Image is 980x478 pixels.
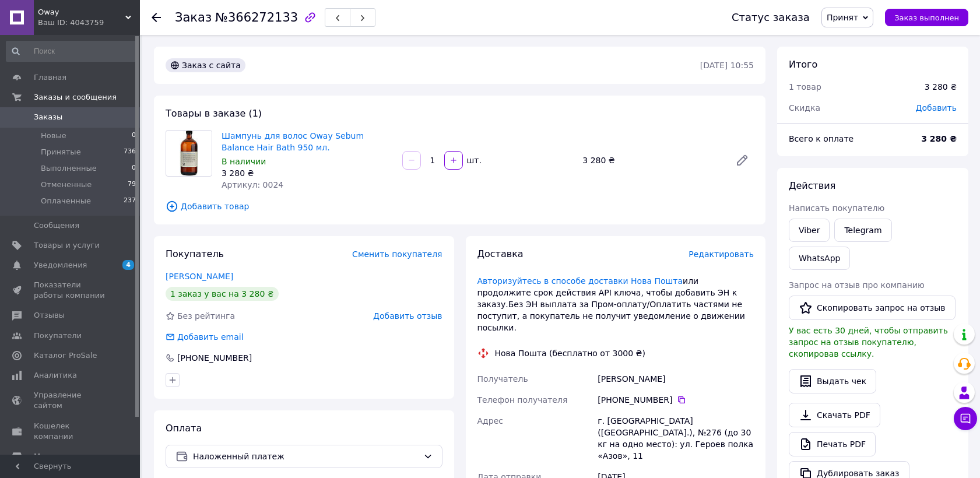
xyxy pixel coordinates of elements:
[34,220,79,231] span: Сообщения
[916,103,957,113] span: Добавить
[215,10,298,24] span: №366272133
[921,134,957,143] b: 3 280 ₴
[122,260,134,270] span: 4
[885,9,968,26] button: Заказ выполнен
[128,180,136,190] span: 79
[34,390,108,411] span: Управление сайтом
[34,240,100,251] span: Товары и услуги
[789,59,817,70] span: Итого
[166,108,262,119] span: Товары в заказе (1)
[152,12,161,23] div: Вернуться назад
[193,450,419,463] span: Наложенный платеж
[789,180,835,191] span: Действия
[477,395,568,405] span: Телефон получателя
[789,103,820,113] span: Скидка
[595,368,756,389] div: [PERSON_NAME]
[732,12,810,23] div: Статус заказа
[41,180,92,190] span: Отмененные
[166,287,279,301] div: 1 заказ у вас на 3 280 ₴
[124,196,136,206] span: 237
[34,280,108,301] span: Показатели работы компании
[789,432,876,456] a: Печать PDF
[177,311,235,321] span: Без рейтинга
[954,407,977,430] button: Чат с покупателем
[180,131,199,176] img: Шампунь для волос Oway Sebum Balance Hair Bath 950 мл.
[789,219,830,242] a: Viber
[578,152,726,168] div: 3 280 ₴
[222,180,283,189] span: Артикул: 0024
[34,260,87,270] span: Уведомления
[132,131,136,141] span: 0
[492,347,648,359] div: Нова Пошта (бесплатно от 3000 ₴)
[689,249,754,259] span: Редактировать
[34,112,62,122] span: Заказы
[827,13,858,22] span: Принят
[38,7,125,17] span: Oway
[175,10,212,24] span: Заказ
[166,272,233,281] a: [PERSON_NAME]
[132,163,136,174] span: 0
[166,200,754,213] span: Добавить товар
[222,131,364,152] a: Шампунь для волос Oway Sebum Balance Hair Bath 950 мл.
[477,416,503,426] span: Адрес
[477,276,683,286] a: Авторизуйтесь в способе доставки Нова Пошта
[166,423,202,434] span: Оплата
[41,131,66,141] span: Новые
[700,61,754,70] time: [DATE] 10:55
[730,149,754,172] a: Редактировать
[464,154,483,166] div: шт.
[789,203,884,213] span: Написать покупателю
[789,134,853,143] span: Всего к оплате
[176,352,253,364] div: [PHONE_NUMBER]
[925,81,957,93] div: 3 280 ₴
[38,17,140,28] div: Ваш ID: 4043759
[789,296,956,320] button: Скопировать запрос на отзыв
[41,147,81,157] span: Принятые
[34,350,97,361] span: Каталог ProSale
[166,58,245,72] div: Заказ с сайта
[34,310,65,321] span: Отзывы
[789,326,948,358] span: У вас есть 30 дней, чтобы отправить запрос на отзыв покупателю, скопировав ссылку.
[477,275,754,333] div: или продолжите срок действия АРІ ключа, чтобы добавить ЭН к заказу.Без ЭН выплата за Пром-оплату/...
[222,157,266,166] span: В наличии
[41,163,97,174] span: Выполненные
[352,249,442,259] span: Сменить покупателя
[789,280,925,290] span: Запрос на отзыв про компанию
[41,196,91,206] span: Оплаченные
[789,247,850,270] a: WhatsApp
[373,311,442,321] span: Добавить отзыв
[34,72,66,83] span: Главная
[477,374,528,384] span: Получатель
[789,369,876,393] button: Выдать чек
[124,147,136,157] span: 736
[595,410,756,466] div: г. [GEOGRAPHIC_DATA] ([GEOGRAPHIC_DATA].), №276 (до 30 кг на одно место): ул. Героев полка «Азов»...
[789,82,821,92] span: 1 товар
[34,331,82,341] span: Покупатели
[6,41,137,62] input: Поиск
[834,219,891,242] a: Telegram
[34,92,117,103] span: Заказы и сообщения
[894,13,959,22] span: Заказ выполнен
[164,331,245,343] div: Добавить email
[789,403,880,427] a: Скачать PDF
[222,167,393,179] div: 3 280 ₴
[477,248,524,259] span: Доставка
[34,451,64,462] span: Маркет
[34,421,108,442] span: Кошелек компании
[34,370,77,381] span: Аналитика
[176,331,245,343] div: Добавить email
[166,248,224,259] span: Покупатель
[598,394,754,406] div: [PHONE_NUMBER]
